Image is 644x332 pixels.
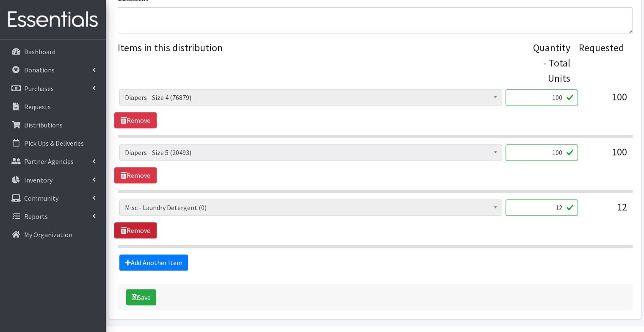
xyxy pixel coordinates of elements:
[24,47,55,56] p: Dashboard
[3,98,102,115] a: Requests
[24,66,55,74] p: Donations
[125,202,497,213] span: Misc - Laundry Detergent (0)
[24,84,54,93] p: Purchases
[529,40,570,86] div: Quantity - Total Units
[585,199,627,222] div: 12
[118,40,530,83] legend: Items in this distribution
[114,167,157,183] a: Remove
[3,61,102,78] a: Donations
[506,144,578,160] input: Quantity
[24,102,51,111] p: Requests
[3,80,102,97] a: Purchases
[3,116,102,133] a: Distributions
[24,176,53,184] p: Inventory
[125,147,497,158] span: Diapers - Size 5 (20493)
[506,89,578,105] input: Quantity
[114,112,157,128] a: Remove
[585,89,627,112] div: 100
[3,226,102,243] a: My Organization
[125,91,497,103] span: Diapers - Size 4 (76879)
[3,172,102,188] a: Inventory
[119,144,502,160] span: Diapers - Size 5 (20493)
[24,157,74,166] p: Partner Agencies
[3,135,102,152] a: Pick Ups & Deliveries
[506,199,578,216] input: Quantity
[3,43,102,60] a: Dashboard
[24,139,84,147] p: Pick Ups & Deliveries
[3,153,102,170] a: Partner Agencies
[579,40,624,86] div: Requested
[119,199,502,216] span: Misc - Laundry Detergent (0)
[3,208,102,225] a: Reports
[24,212,48,221] p: Reports
[114,222,157,238] a: Remove
[24,230,72,239] p: My Organization
[126,289,156,305] button: Save
[585,144,627,167] div: 100
[24,194,58,202] p: Community
[119,89,502,105] span: Diapers - Size 4 (76879)
[3,6,102,34] img: HumanEssentials
[119,255,188,271] a: Add Another Item
[3,190,102,207] a: Community
[24,121,63,129] p: Distributions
